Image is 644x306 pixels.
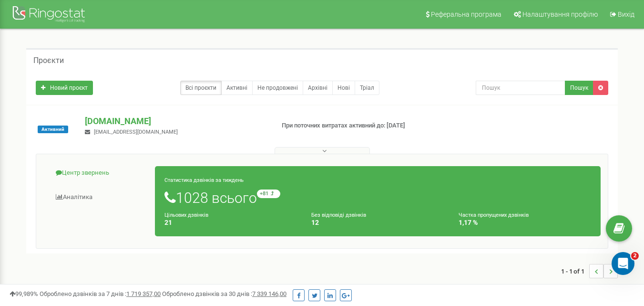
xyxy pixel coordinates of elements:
h5: Проєкти [33,56,64,65]
span: 1 - 1 of 1 [561,264,589,278]
span: Оброблено дзвінків за 30 днів : [162,290,286,297]
a: Архівні [303,81,333,95]
small: +81 [257,190,280,198]
span: Вихід [618,11,634,18]
span: 2 [631,252,639,260]
a: Центр звернень [43,161,155,185]
p: При поточних витратах активний до: [DATE] [282,121,414,130]
h4: 21 [164,219,297,226]
a: Активні [221,81,253,95]
h4: 1,17 % [459,219,591,226]
u: 7 339 146,00 [252,290,286,297]
a: Не продовжені [252,81,303,95]
span: Реферальна програма [431,11,501,18]
span: Налаштування профілю [522,11,598,18]
a: Новий проєкт [36,81,93,95]
span: 99,989% [10,290,38,297]
iframe: Intercom live chat [612,252,634,275]
small: Статистика дзвінків за тиждень [164,177,244,183]
h1: 1028 всього [164,190,591,206]
a: Нові [332,81,355,95]
small: Цільових дзвінків [164,212,208,218]
button: Пошук [565,81,593,95]
small: Без відповіді дзвінків [311,212,366,218]
a: Аналiтика [43,186,155,209]
span: Активний [38,126,68,133]
p: [DOMAIN_NAME] [85,115,266,127]
span: Оброблено дзвінків за 7 днів : [40,290,161,297]
a: Тріал [355,81,379,95]
u: 1 719 357,00 [126,290,161,297]
nav: ... [561,254,618,288]
h4: 12 [311,219,444,226]
span: [EMAIL_ADDRESS][DOMAIN_NAME] [94,129,178,135]
a: Всі проєкти [180,81,222,95]
small: Частка пропущених дзвінків [459,212,529,218]
input: Пошук [476,81,565,95]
